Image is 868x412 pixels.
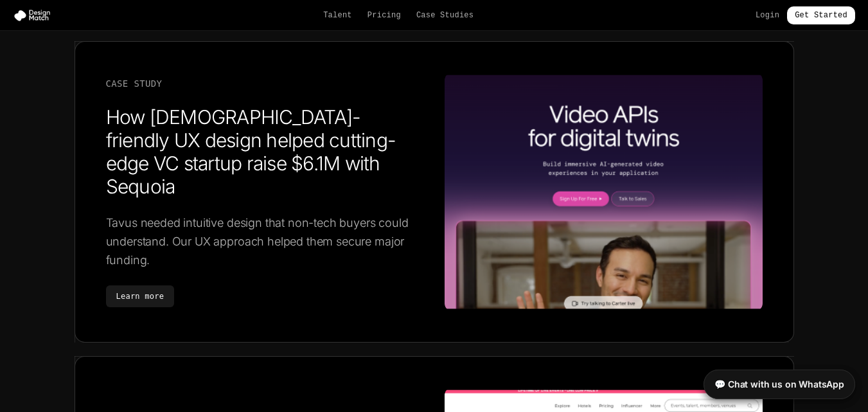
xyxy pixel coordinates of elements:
[106,213,424,270] p: Tavus needed intuitive design that non-tech buyers could understand. Our UX approach helped them ...
[416,10,474,21] a: Case Studies
[368,10,401,21] a: Pricing
[13,9,57,22] img: Design Match
[756,10,779,21] a: Login
[445,73,763,311] img: How 5-year-old-friendly UX design helped cutting-edge VC startup raise $6.1M with Sequoia
[106,285,175,307] a: Learn more
[106,77,424,90] div: Case Study
[323,10,352,21] a: Talent
[787,6,855,24] a: Get Started
[704,370,855,399] a: 💬 Chat with us on WhatsApp
[106,105,424,198] h3: How [DEMOGRAPHIC_DATA]-friendly UX design helped cutting-edge VC startup raise $6.1M with Sequoia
